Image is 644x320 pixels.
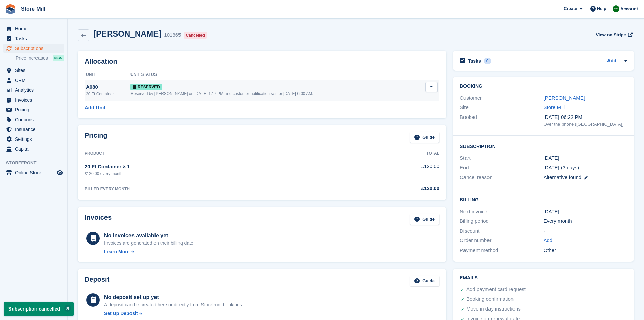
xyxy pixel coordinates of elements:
[15,85,55,95] span: Analytics
[460,208,543,216] div: Next invoice
[15,134,55,144] span: Settings
[15,125,55,134] span: Insurance
[3,85,64,95] a: menu
[130,91,417,97] div: Reserved by [PERSON_NAME] on [DATE] 1:17 PM and customer notification set for [DATE] 6:00 AM.
[460,84,627,89] h2: Booking
[3,34,64,43] a: menu
[5,4,16,14] img: stora-icon-8386f47178a22dfd0bd8f6a31ec36ba5ce8667c1dd55bd0f319d3a0aa187defe.svg
[85,171,337,177] div: £120.00 every month
[104,248,129,255] div: Learn More
[466,285,526,294] div: Add payment card request
[466,295,514,303] div: Booking confirmation
[544,217,627,225] div: Every month
[620,6,638,13] span: Account
[130,84,162,90] span: Reserved
[460,217,543,225] div: Billing period
[460,104,543,111] div: Site
[164,31,181,39] div: 101865
[544,113,627,121] div: [DATE] 06:22 PM
[53,55,64,61] div: NEW
[460,143,627,149] h2: Subscription
[484,58,492,64] div: 0
[104,301,243,308] p: A deposit can be created here or directly from Storefront bookings.
[16,54,64,62] a: Price increases NEW
[460,196,627,203] h2: Billing
[85,58,439,65] h2: Allocation
[544,237,553,244] a: Add
[104,248,195,255] a: Learn More
[85,276,109,287] h2: Deposit
[15,76,55,85] span: CRM
[85,104,105,112] a: Add Unit
[544,154,559,162] time: 2025-08-30 00:00:00 UTC
[460,227,543,235] div: Discount
[104,310,243,317] a: Set Up Deposit
[85,214,112,225] h2: Invoices
[544,208,627,216] div: [DATE]
[56,169,64,177] a: Preview store
[3,115,64,124] a: menu
[607,57,616,65] a: Add
[410,276,439,287] a: Guide
[460,154,543,162] div: Start
[15,95,55,105] span: Invoices
[460,247,543,254] div: Payment method
[3,76,64,85] a: menu
[104,232,195,240] div: No invoices available yet
[15,44,55,53] span: Subscriptions
[15,66,55,75] span: Sites
[4,302,74,316] p: Subscription cancelled
[460,275,627,281] h2: Emails
[86,83,130,91] div: A080
[544,121,627,128] div: Over the phone ([GEOGRAPHIC_DATA])
[460,94,543,102] div: Customer
[596,31,626,38] span: View on Stripe
[18,3,48,15] a: Store Mill
[3,125,64,134] a: menu
[15,105,55,114] span: Pricing
[15,144,55,154] span: Capital
[3,134,64,144] a: menu
[337,185,439,192] div: £120.00
[15,168,55,177] span: Online Store
[564,5,577,12] span: Create
[130,69,417,80] th: Unit Status
[15,24,55,34] span: Home
[544,174,582,180] span: Alternative found
[337,148,439,159] th: Total
[104,293,243,301] div: No deposit set up yet
[15,115,55,124] span: Coupons
[3,44,64,53] a: menu
[466,305,521,313] div: Move in day instructions
[86,91,130,97] div: 20 Ft Container
[597,5,606,12] span: Help
[613,5,619,12] img: Angus
[3,144,64,154] a: menu
[3,66,64,75] a: menu
[3,24,64,34] a: menu
[15,34,55,43] span: Tasks
[410,214,439,225] a: Guide
[85,132,108,143] h2: Pricing
[16,55,48,61] span: Price increases
[3,95,64,105] a: menu
[6,159,67,166] span: Storefront
[3,105,64,114] a: menu
[337,159,439,180] td: £120.00
[93,29,161,38] h2: [PERSON_NAME]
[544,165,579,170] span: [DATE] (3 days)
[468,58,481,64] h2: Tasks
[85,163,337,171] div: 20 Ft Container × 1
[460,113,543,128] div: Booked
[544,247,627,254] div: Other
[460,174,543,182] div: Cancel reason
[184,32,207,39] div: Cancelled
[544,95,585,101] a: [PERSON_NAME]
[460,237,543,244] div: Order number
[104,310,138,317] div: Set Up Deposit
[593,29,634,40] a: View on Stripe
[85,69,130,80] th: Unit
[544,104,565,110] a: Store Mill
[85,148,337,159] th: Product
[85,186,337,192] div: BILLED EVERY MONTH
